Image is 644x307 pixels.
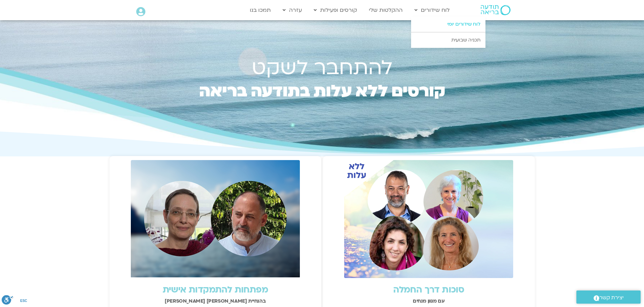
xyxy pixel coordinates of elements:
a: לוח שידורים [411,4,453,17]
a: לוח שידורים יומי [411,17,485,32]
h2: עם מגוון מנחים [326,298,531,304]
a: יצירת קשר [576,290,641,304]
a: תכניה שבועית [411,32,485,48]
a: קורסים ופעילות [310,4,360,17]
a: ההקלטות שלי [365,4,406,17]
h1: להתחבר לשקט [185,59,459,77]
span: יצירת קשר [599,293,624,302]
a: תמכו בנו [246,4,274,17]
a: עזרה [279,4,305,17]
a: מפתחות להתמקדות אישית [163,284,268,296]
a: סוכות דרך החמלה [393,284,464,296]
img: תודעה בריאה [481,5,510,15]
h2: בהנחיית [PERSON_NAME] [PERSON_NAME] [113,298,318,304]
h2: קורסים ללא עלות בתודעה בריאה [185,84,459,114]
